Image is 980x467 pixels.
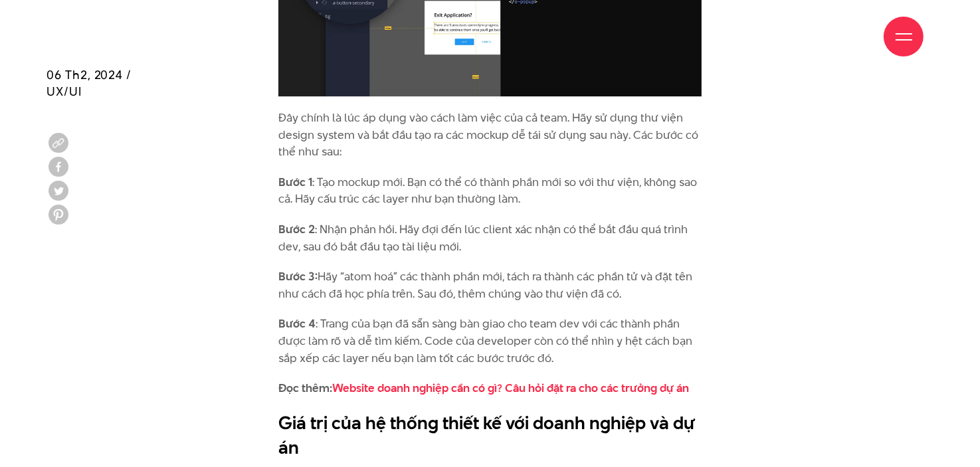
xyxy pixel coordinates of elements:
strong: Bước 3: [278,268,318,284]
span: 06 Th2, 2024 / UX/UI [47,66,132,100]
strong: Đọc thêm: [278,380,689,396]
a: Website doanh nghiệp cần có gì? Câu hỏi đặt ra cho các trưởng dự án [332,380,689,396]
strong: Bước 2 [278,221,315,237]
p: : Trang của bạn đã sẵn sàng bàn giao cho team dev với các thành phần được làm rõ và dễ tìm kiếm. ... [278,316,702,367]
p: Hãy “atom hoá” các thành phần mới, tách ra thành các phần tử và đặt tên như cách đã học phía trên... [278,268,702,302]
p: Đây chính là lúc áp dụng vào cách làm việc của cả team. Hãy sử dụng thư viện design system và bắt... [278,110,702,161]
strong: Bước 4 [278,316,316,331]
strong: Giá trị của hệ thống thiết kế với doanh nghiệp và dự án [278,411,694,460]
p: : Nhận phản hồi. Hãy đợi đến lúc client xác nhận có thể bắt đầu quá trình dev, sau đó bắt đầu tạo... [278,221,702,255]
p: : Tạo mockup mới. Bạn có thể có thành phần mới so với thư viện, không sao cả. Hãy cấu trúc các la... [278,174,702,208]
strong: Bước 1 [278,174,312,190]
